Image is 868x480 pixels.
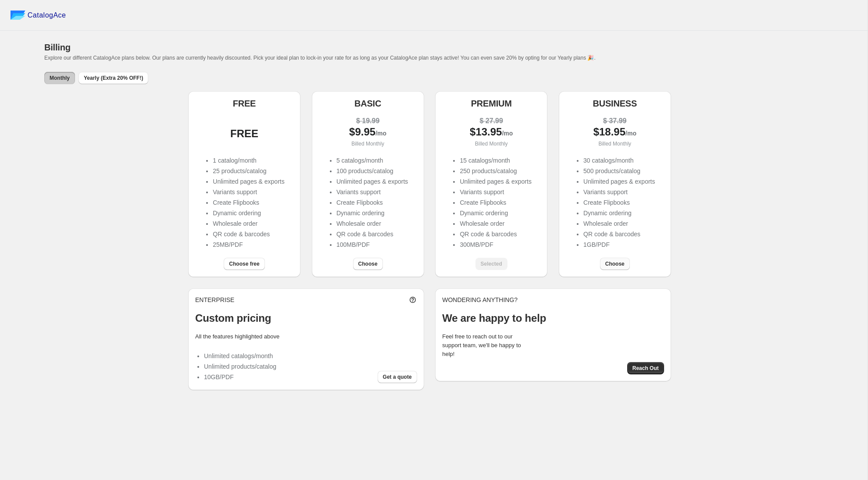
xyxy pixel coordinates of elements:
[375,130,386,137] span: /mo
[213,230,284,238] li: QR code & barcodes
[336,177,408,186] li: Unlimited pages & exports
[213,219,284,228] li: Wholesale order
[605,260,625,267] span: Choose
[195,311,417,325] p: Custom pricing
[442,139,540,148] p: Billed Monthly
[442,128,540,138] div: $ 13.95
[358,260,378,267] span: Choose
[583,230,655,238] li: QR code & barcodes
[583,198,655,207] li: Create Flipbooks
[442,117,540,125] div: $ 27.99
[566,139,664,148] p: Billed Monthly
[319,117,417,125] div: $ 19.99
[195,295,234,304] p: ENTERPRISE
[336,156,408,165] li: 5 catalogs/month
[213,156,284,165] li: 1 catalog/month
[583,240,655,249] li: 1GB/PDF
[460,177,531,186] li: Unlimited pages & exports
[204,373,276,381] li: 10GB/PDF
[229,260,259,267] span: Choose free
[583,167,655,175] li: 500 products/catalog
[378,371,417,383] button: Get a quote
[336,167,408,175] li: 100 products/catalog
[353,258,383,270] button: Choose
[460,188,531,196] li: Variants support
[44,72,75,84] button: Monthly
[460,209,531,217] li: Dynamic ordering
[593,98,637,109] h5: BUSINESS
[460,198,531,207] li: Create Flipbooks
[204,352,276,360] li: Unlimited catalogs/month
[319,128,417,138] div: $ 9.95
[213,209,284,217] li: Dynamic ordering
[583,177,655,186] li: Unlimited pages & exports
[566,117,664,125] div: $ 37.99
[224,258,264,270] button: Choose free
[213,240,284,249] li: 25MB/PDF
[627,362,664,374] button: Reach Out
[336,240,408,249] li: 100MB/PDF
[460,240,531,249] li: 300MB/PDF
[460,230,531,238] li: QR code & barcodes
[336,219,408,228] li: Wholesale order
[566,128,664,138] div: $ 18.95
[502,130,513,137] span: /mo
[383,373,412,380] span: Get a quote
[460,156,531,165] li: 15 catalogs/month
[625,130,636,137] span: /mo
[600,258,630,270] button: Choose
[460,167,531,175] li: 250 products/catalog
[44,43,71,52] span: Billing
[336,188,408,196] li: Variants support
[204,362,276,371] li: Unlimited products/catalog
[11,11,25,20] img: catalog ace
[336,198,408,207] li: Create Flipbooks
[79,72,148,84] button: Yearly (Extra 20% OFF!)
[471,98,512,109] h5: PREMIUM
[632,365,659,372] span: Reach Out
[442,295,664,304] p: WONDERING ANYTHING?
[28,11,66,20] span: CatalogAce
[583,219,655,228] li: Wholesale order
[195,333,279,340] label: All the features highlighted above
[44,55,596,61] span: Explore our different CatalogAce plans below. Our plans are currently heavily discounted. Pick yo...
[583,188,655,196] li: Variants support
[213,177,284,186] li: Unlimited pages & exports
[50,75,70,82] span: Monthly
[84,75,143,82] span: Yearly (Extra 20% OFF!)
[233,98,256,109] h5: FREE
[195,129,293,138] div: FREE
[213,198,284,207] li: Create Flipbooks
[583,156,655,165] li: 30 catalogs/month
[354,98,381,109] h5: BASIC
[442,332,530,359] p: Feel free to reach out to our support team, we'll be happy to help!
[336,230,408,238] li: QR code & barcodes
[442,311,664,325] p: We are happy to help
[319,139,417,148] p: Billed Monthly
[583,209,655,217] li: Dynamic ordering
[213,167,284,175] li: 25 products/catalog
[460,219,531,228] li: Wholesale order
[336,209,408,217] li: Dynamic ordering
[213,188,284,196] li: Variants support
